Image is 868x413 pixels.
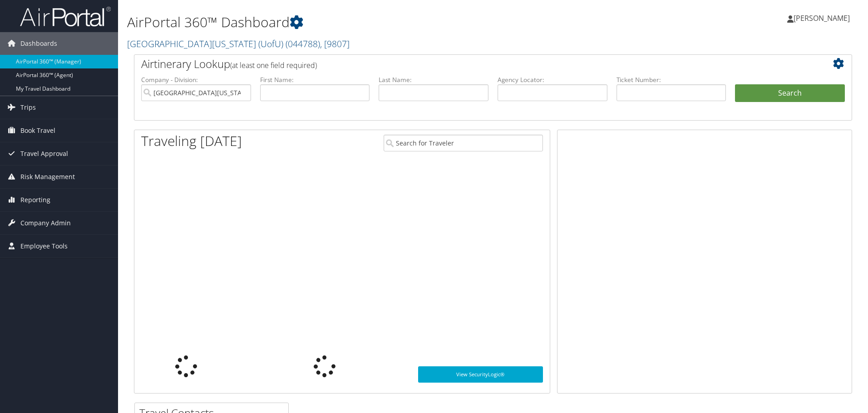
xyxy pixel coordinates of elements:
a: [PERSON_NAME] [787,5,859,32]
h1: Traveling [DATE] [141,131,242,151]
label: Company - Division: [141,75,251,84]
button: Search [735,84,845,102]
label: Ticket Number: [616,75,726,84]
span: Reporting [20,189,50,211]
input: Search for Traveler [384,135,543,151]
label: Agency Locator: [498,75,607,84]
span: [PERSON_NAME] [794,13,850,23]
span: Trips [20,96,36,119]
span: Book Travel [20,119,55,142]
span: ( 044788 ) [286,38,320,50]
span: Company Admin [20,212,71,234]
a: View SecurityLogic® [418,366,543,383]
h2: Airtinerary Lookup [141,56,785,72]
h1: AirPortal 360™ Dashboard [127,13,615,32]
span: , [ 9807 ] [320,38,350,50]
span: Dashboards [20,32,57,55]
span: (at least one field required) [230,60,317,70]
label: First Name: [260,75,370,84]
img: airportal-logo.png [20,6,111,27]
span: Employee Tools [20,235,68,258]
span: Risk Management [20,165,75,188]
span: Travel Approval [20,142,68,165]
label: Last Name: [379,75,488,84]
a: [GEOGRAPHIC_DATA][US_STATE] (UofU) [127,38,350,50]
